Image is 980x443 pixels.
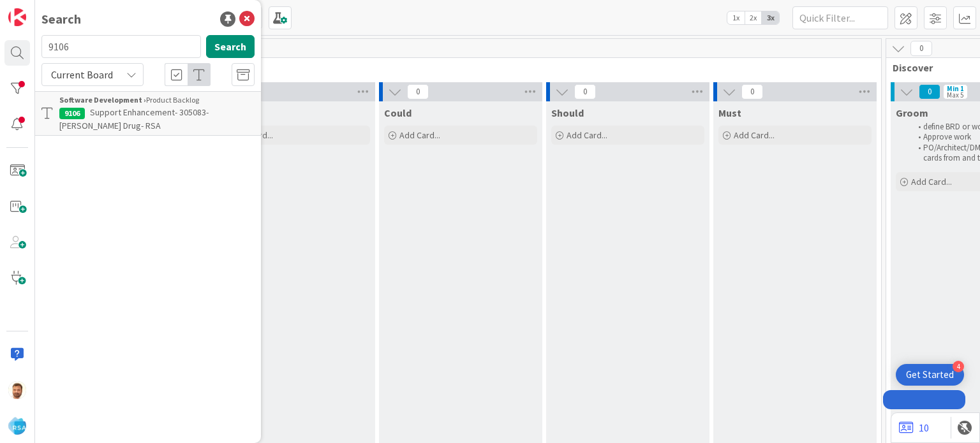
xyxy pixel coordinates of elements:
[741,84,763,99] span: 0
[35,91,261,136] a: Software Development ›Product Backlog9106Support Enhancement- 305083- [PERSON_NAME] Drug- RSA
[906,368,954,381] div: Get Started
[953,361,964,372] div: 4
[399,129,440,141] span: Add Card...
[762,11,779,24] span: 3x
[947,85,964,92] div: Min 1
[407,84,429,99] span: 0
[8,381,26,399] img: AS
[41,10,81,29] div: Search
[206,35,255,58] button: Search
[551,106,584,119] span: Should
[8,417,26,435] img: avatar
[59,94,255,106] div: Product Backlog
[384,106,412,119] span: Could
[727,11,745,24] span: 1x
[896,106,928,119] span: Groom
[919,84,940,99] span: 0
[8,8,26,26] img: Visit kanbanzone.com
[910,41,932,56] span: 0
[59,95,146,105] b: Software Development ›
[792,6,888,29] input: Quick Filter...
[59,106,209,131] span: Support Enhancement- 305083- [PERSON_NAME] Drug- RSA
[718,106,741,119] span: Must
[51,68,113,81] span: Current Board
[567,129,607,141] span: Add Card...
[896,364,964,386] div: Open Get Started checklist, remaining modules: 4
[745,11,762,24] span: 2x
[911,176,952,187] span: Add Card...
[734,129,775,141] span: Add Card...
[41,35,201,58] input: Search for title...
[899,420,929,435] a: 10
[947,92,963,98] div: Max 5
[59,108,85,119] div: 9106
[47,61,865,74] span: Product Backlog
[574,84,596,99] span: 0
